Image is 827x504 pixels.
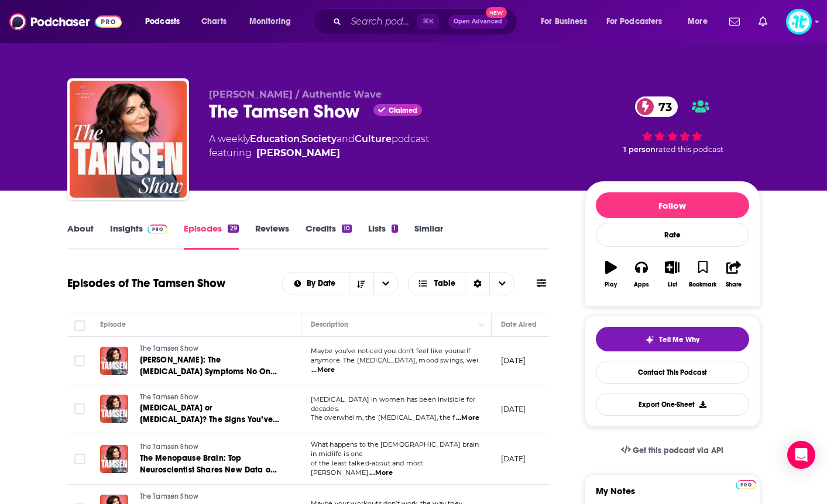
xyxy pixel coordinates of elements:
a: Credits10 [306,223,352,250]
span: [PERSON_NAME]: The [MEDICAL_DATA] Symptoms No One Warned You About [140,355,277,388]
span: anymore. The [MEDICAL_DATA], mood swings, wei [311,356,479,364]
span: The overwhelm, the [MEDICAL_DATA], the f [311,413,455,422]
span: rated this podcast [656,145,723,154]
span: 73 [647,96,678,117]
span: The Tamsen Show [140,393,199,401]
span: The Tamsen Show [140,344,199,353]
span: Charts [201,13,227,30]
div: Share [726,281,742,288]
span: [MEDICAL_DATA] or [MEDICAL_DATA]? The Signs You’ve Been Missing [140,403,279,436]
span: Table [434,279,455,288]
span: [PERSON_NAME] / Authentic Wave [209,89,382,100]
span: Podcasts [145,13,180,30]
a: The Tamsen Show [140,442,280,453]
img: Podchaser Pro [147,225,168,234]
div: Search podcasts, credits, & more... [325,8,529,35]
a: Show notifications dropdown [725,12,744,32]
button: open menu [241,12,306,31]
span: What happens to the [DEMOGRAPHIC_DATA] brain in midlife is one [311,440,479,458]
button: Bookmark [688,253,718,295]
button: tell me why sparkleTell Me Why [596,327,749,351]
div: Apps [634,281,649,288]
button: Sort Direction [349,272,373,295]
button: open menu [373,272,398,295]
a: InsightsPodchaser Pro [110,223,168,250]
div: 1 [392,225,397,233]
img: Podchaser - Follow, Share and Rate Podcasts [9,11,122,33]
span: Toggle select row [74,403,85,414]
a: Culture [355,133,392,144]
span: For Business [541,13,587,30]
span: The Tamsen Show [140,443,199,451]
h1: Episodes of The Tamsen Show [67,276,225,291]
div: Bookmark [689,281,716,288]
button: open menu [599,12,680,31]
a: Similar [414,223,443,250]
span: and [337,133,355,144]
p: [DATE] [501,355,526,365]
span: For Podcasters [606,13,663,30]
a: Tamsen Fadal [256,146,340,160]
span: Tell Me Why [659,335,699,344]
div: A weekly podcast [209,132,429,160]
button: Follow [596,192,749,218]
span: New [486,7,507,18]
span: ...More [369,468,393,478]
div: Play [605,281,617,288]
a: Lists1 [368,223,397,250]
a: Episodes29 [184,223,238,250]
button: List [657,253,687,295]
div: Description [311,317,348,332]
a: The Menopause Brain: Top Neuroscientist Shares New Data on [MEDICAL_DATA] and [MEDICAL_DATA] [140,453,280,476]
button: Open AdvancedNew [448,15,507,29]
div: Open Intercom Messenger [787,441,815,469]
button: Show profile menu [786,9,812,34]
button: Export One-Sheet [596,393,749,416]
img: The Tamsen Show [70,81,187,198]
button: Share [718,253,749,295]
span: ⌘ K [417,14,439,29]
h2: Choose List sort [282,272,399,295]
div: 73 1 personrated this podcast [585,89,760,161]
span: of the least talked-about and most [PERSON_NAME] [311,459,423,477]
span: [MEDICAL_DATA] in women has been invisible for decades. [311,395,476,413]
img: Podchaser Pro [736,480,756,489]
a: [MEDICAL_DATA] or [MEDICAL_DATA]? The Signs You’ve Been Missing [140,402,280,426]
button: open menu [137,12,195,31]
span: 1 person [623,145,656,154]
span: The Tamsen Show [140,492,199,500]
a: Reviews [255,223,289,250]
input: Search podcasts, credits, & more... [346,12,417,31]
a: About [67,223,94,250]
a: Show notifications dropdown [754,12,772,32]
span: By Date [307,279,339,288]
span: Maybe you’ve noticed you don’t feel like yourself [311,347,471,355]
a: [PERSON_NAME]: The [MEDICAL_DATA] Symptoms No One Warned You About [140,354,280,378]
span: Get this podcast via API [633,446,723,455]
span: Toggle select row [74,355,85,366]
div: List [668,281,677,288]
p: [DATE] [501,404,526,414]
a: The Tamsen Show [140,344,280,354]
a: Society [301,133,337,144]
p: [DATE] [501,454,526,464]
div: 29 [228,225,238,233]
div: 10 [342,225,352,233]
div: Date Aired [501,317,537,332]
button: Choose View [408,272,515,295]
div: Sort Direction [465,272,489,295]
a: Pro website [736,478,756,489]
div: Episode [100,317,126,332]
a: The Tamsen Show [140,492,280,502]
a: Contact This Podcast [596,361,749,384]
button: Column Actions [475,318,489,332]
button: Play [596,253,626,295]
div: Rate [596,223,749,247]
button: open menu [533,12,602,31]
span: Toggle select row [74,454,85,464]
span: featuring [209,146,429,160]
span: ...More [311,365,335,375]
